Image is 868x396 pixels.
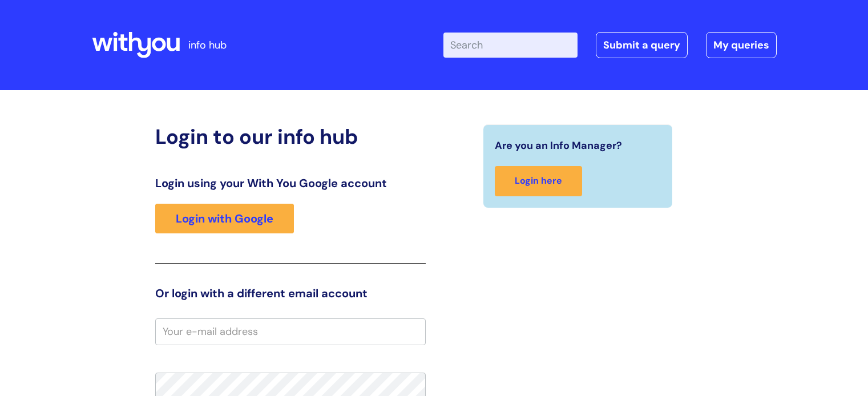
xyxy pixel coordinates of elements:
[155,204,294,233] a: Login with Google
[596,32,688,58] a: Submit a query
[495,136,622,155] span: Are you an Info Manager?
[706,32,777,58] a: My queries
[155,286,426,300] h3: Or login with a different email account
[155,318,426,345] input: Your e-mail address
[155,176,426,190] h3: Login using your With You Google account
[443,33,578,58] input: Search
[188,36,227,54] p: info hub
[155,124,426,149] h2: Login to our info hub
[495,166,582,196] a: Login here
